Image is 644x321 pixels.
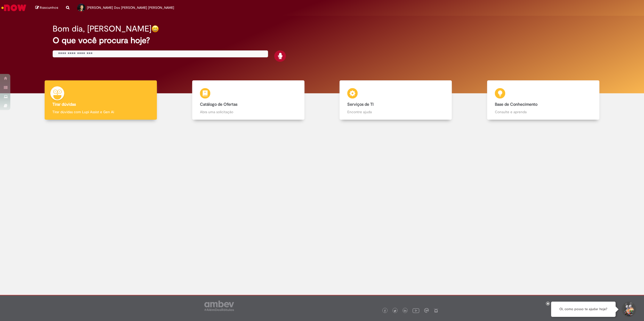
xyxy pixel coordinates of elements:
[621,302,636,317] button: Iniciar Conversa de Suporte
[470,80,617,120] a: Base de Conhecimento Consulte e aprenda
[347,102,374,107] b: Serviços de TI
[1,3,27,13] img: ServiceNow
[35,5,58,10] a: Rascunhos
[52,109,149,114] p: Tirar dúvidas com Lupi Assist e Gen Ai
[204,301,234,311] img: logo_footer_ambev_rotulo_gray.png
[175,80,322,120] a: Catálogo de Ofertas Abra uma solicitação
[87,5,174,10] span: [PERSON_NAME] Dos [PERSON_NAME] [PERSON_NAME]
[200,102,237,107] b: Catálogo de Ofertas
[40,5,58,10] span: Rascunhos
[53,36,591,45] h2: O que você procura hoje?
[434,308,438,313] img: logo_footer_naosei.png
[404,309,406,312] img: logo_footer_linkedin.png
[200,109,297,114] p: Abra uma solicitação
[322,80,470,120] a: Serviços de TI Encontre ajuda
[424,308,429,313] img: logo_footer_workplace.png
[384,310,386,312] img: logo_footer_facebook.png
[394,310,396,312] img: logo_footer_twitter.png
[27,80,175,120] a: Tirar dúvidas Tirar dúvidas com Lupi Assist e Gen Ai
[151,25,159,33] img: happy-face.png
[53,24,151,33] h2: Bom dia, [PERSON_NAME]
[495,109,592,114] p: Consulte e aprenda
[52,102,76,107] b: Tirar dúvidas
[347,109,444,114] p: Encontre ajuda
[551,302,616,317] div: Oi, como posso te ajudar hoje?
[413,307,419,314] img: logo_footer_youtube.png
[495,102,537,107] b: Base de Conhecimento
